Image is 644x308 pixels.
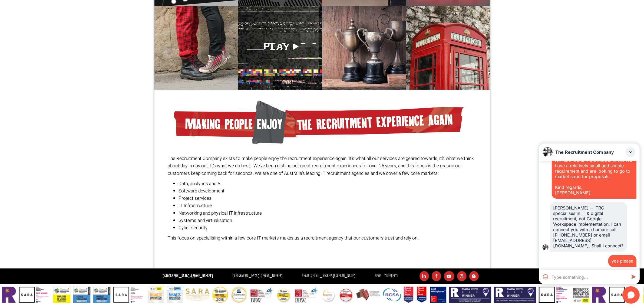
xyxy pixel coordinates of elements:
a: News [375,273,381,278]
strong: [GEOGRAPHIC_DATA]: [163,273,213,278]
li: Data, analytics and AI [179,180,476,187]
a: Timesheets [384,273,398,278]
a: [EMAIL_ADDRESS][DOMAIN_NAME] [311,273,355,278]
li: Networking and physical IT infrastructure [179,209,476,217]
li: [GEOGRAPHIC_DATA]: [231,272,284,280]
p: The Recruitment Company exists to make people enjoy the recruitment experience again. It’s what a... [168,155,476,177]
h1: Recruitment Company in [GEOGRAPHIC_DATA] [168,248,476,257]
li: Project services [179,195,476,202]
p: This focus on specialising within a few core IT markets makes us a recruitment agency that our cu... [168,234,476,242]
li: Email: [301,272,357,280]
li: IT Infrastructure [179,202,476,209]
li: Cyber security [179,224,476,231]
a: [PHONE_NUMBER] [191,273,213,278]
a: [PHONE_NUMBER] [261,273,283,278]
img: Making People Enjoy The Recruitment Experiance again [174,101,464,144]
li: Systems and virtualisation [179,217,476,224]
li: Software development [179,187,476,195]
